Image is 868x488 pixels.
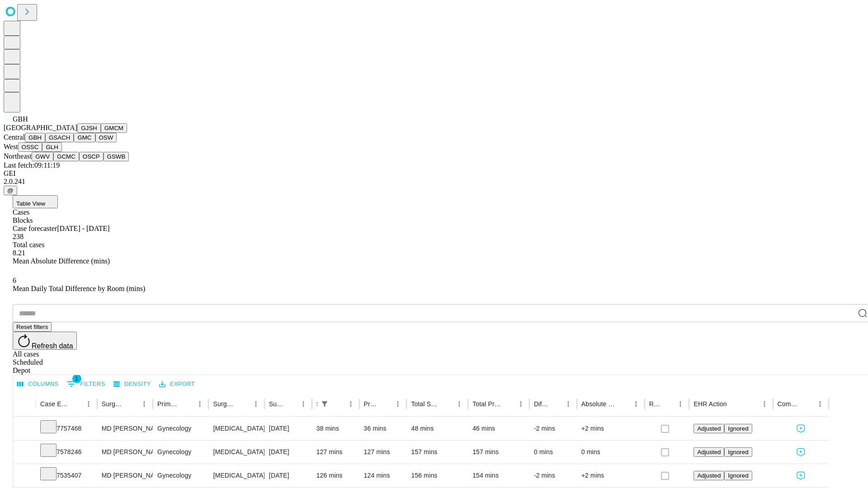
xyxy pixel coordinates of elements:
[649,400,661,408] div: Resolved in EHR
[453,398,466,410] button: Menu
[697,449,721,455] span: Adjusted
[79,152,104,161] button: OSCP
[15,377,61,391] button: Select columns
[411,417,463,440] div: 48 mins
[617,398,630,410] button: Sort
[95,133,117,142] button: OSW
[13,195,58,208] button: Table View
[269,441,307,464] div: [DATE]
[364,464,402,487] div: 124 mins
[40,441,93,464] div: 7578246
[40,417,93,440] div: 7757468
[193,398,206,410] button: Menu
[157,377,197,391] button: Export
[157,400,180,408] div: Primary Service
[250,398,262,410] button: Menu
[157,441,204,464] div: Gynecology
[4,143,18,150] span: West
[318,398,331,410] button: Show filters
[4,161,60,169] span: Last fetch: 09:11:19
[4,169,864,178] div: GEI
[814,398,826,410] button: Menu
[318,398,331,410] div: 1 active filter
[693,471,724,480] button: Adjusted
[502,398,514,410] button: Sort
[7,187,14,194] span: @
[77,123,101,133] button: GJSH
[316,400,317,408] div: Scheduled In Room Duration
[16,200,45,207] span: Table View
[411,400,439,408] div: Total Scheduled Duration
[440,398,453,410] button: Sort
[693,400,726,408] div: EHR Action
[364,441,402,464] div: 127 mins
[728,472,748,479] span: Ignored
[581,400,616,408] div: Absolute Difference
[13,115,28,123] span: GBH
[32,152,53,161] button: GWV
[13,277,16,284] span: 6
[213,441,259,464] div: [MEDICAL_DATA] [MEDICAL_DATA] REMOVAL TUBES AND/OR OVARIES FOR UTERUS 250GM OR LESS
[111,377,153,391] button: Density
[104,152,129,161] button: GSWB
[581,441,640,464] div: 0 mins
[157,464,204,487] div: Gynecology
[332,398,344,410] button: Sort
[13,225,57,232] span: Case forecaster
[724,471,752,480] button: Ignored
[316,417,355,440] div: 38 mins
[364,417,402,440] div: 36 mins
[65,377,108,391] button: Show filters
[674,398,687,410] button: Menu
[40,400,69,408] div: Case Epic Id
[297,398,310,410] button: Menu
[138,398,151,410] button: Menu
[534,417,572,440] div: -2 mins
[181,398,193,410] button: Sort
[364,400,378,408] div: Predicted In Room Duration
[13,332,77,350] button: Refresh data
[13,233,24,240] span: 238
[728,398,741,410] button: Sort
[13,249,25,257] span: 8.21
[32,342,73,350] span: Refresh data
[4,152,32,160] span: Northeast
[4,178,864,186] div: 2.0.241
[472,464,525,487] div: 154 mins
[82,398,95,410] button: Menu
[18,468,31,484] button: Expand
[42,142,61,152] button: GLH
[534,464,572,487] div: -2 mins
[411,441,463,464] div: 157 mins
[693,447,724,457] button: Adjusted
[472,441,525,464] div: 157 mins
[514,398,527,410] button: Menu
[316,441,355,464] div: 127 mins
[213,400,236,408] div: Surgery Name
[284,398,297,410] button: Sort
[379,398,392,410] button: Sort
[778,400,800,408] div: Comments
[758,398,771,410] button: Menu
[581,464,640,487] div: +2 mins
[213,464,259,487] div: [MEDICAL_DATA] [MEDICAL_DATA] REMOVAL TUBES AND/OR OVARIES FOR UTERUS 250GM OR LESS
[13,257,110,265] span: Mean Absolute Difference (mins)
[53,152,79,161] button: GCMC
[392,398,404,410] button: Menu
[25,133,45,142] button: GBH
[40,464,93,487] div: 7535407
[269,417,307,440] div: [DATE]
[534,441,572,464] div: 0 mins
[4,133,25,141] span: Central
[213,417,259,440] div: [MEDICAL_DATA] WITH [MEDICAL_DATA] AND/OR [MEDICAL_DATA] WITH OR WITHOUT D&C
[316,464,355,487] div: 126 mins
[411,464,463,487] div: 156 mins
[581,417,640,440] div: +2 mins
[13,241,44,249] span: Total cases
[269,400,283,408] div: Surgery Date
[630,398,642,410] button: Menu
[693,424,724,433] button: Adjusted
[18,445,31,460] button: Expand
[534,400,548,408] div: Difference
[344,398,357,410] button: Menu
